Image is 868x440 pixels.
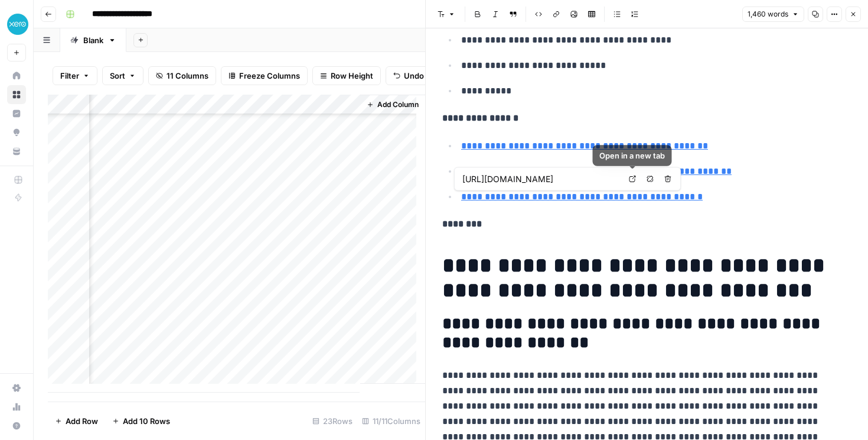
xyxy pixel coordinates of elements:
span: Sort [110,70,125,82]
div: 23 Rows [308,412,357,431]
button: Sort [102,66,143,85]
div: Blank [83,34,103,46]
span: Filter [60,70,79,82]
a: Blank [60,28,126,52]
button: Help + Support [7,416,26,435]
button: 11 Columns [148,66,216,85]
a: Home [7,66,26,85]
span: Add Column [377,99,419,110]
span: 1,460 words [748,9,788,20]
span: Freeze Columns [239,70,300,82]
a: Usage [7,397,26,416]
span: Undo [404,70,424,82]
div: 11/11 Columns [357,412,425,431]
a: Insights [7,104,26,123]
button: Add Row [48,412,105,431]
a: Browse [7,85,26,104]
span: 11 Columns [167,70,208,82]
button: Row Height [312,66,381,85]
button: 1,460 words [742,7,804,22]
button: Workspace: XeroOps [7,9,26,39]
button: Filter [53,66,97,85]
img: XeroOps Logo [7,14,28,35]
a: Your Data [7,142,26,161]
a: Settings [7,378,26,397]
button: Freeze Columns [221,66,308,85]
button: Undo [386,66,432,85]
span: Add 10 Rows [123,415,170,427]
a: Opportunities [7,123,26,142]
span: Row Height [331,70,373,82]
button: Add 10 Rows [105,412,177,431]
button: Add Column [362,97,423,112]
span: Add Row [66,415,98,427]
